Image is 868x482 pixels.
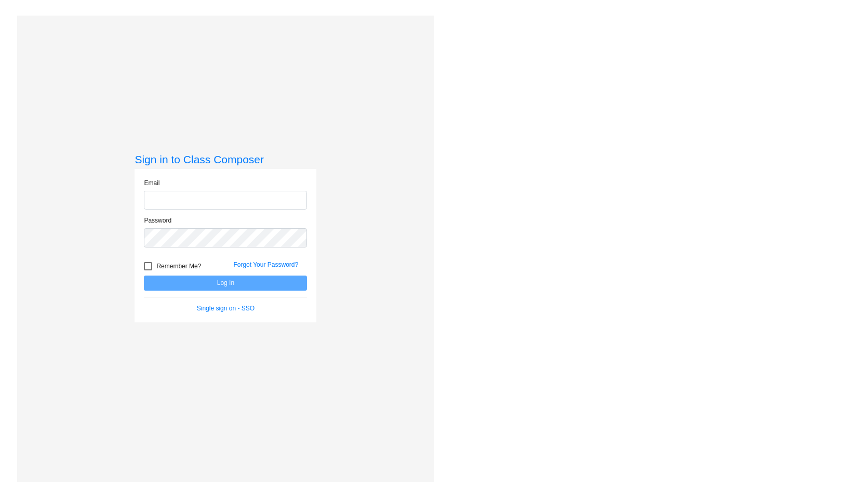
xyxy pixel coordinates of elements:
h3: Sign in to Class Composer [135,153,316,166]
a: Single sign on - SSO [197,305,255,312]
button: Log In [144,276,307,291]
label: Password [144,216,171,225]
span: Remember Me? [156,260,201,272]
label: Email [144,178,159,188]
a: Forgot Your Password? [233,261,298,268]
